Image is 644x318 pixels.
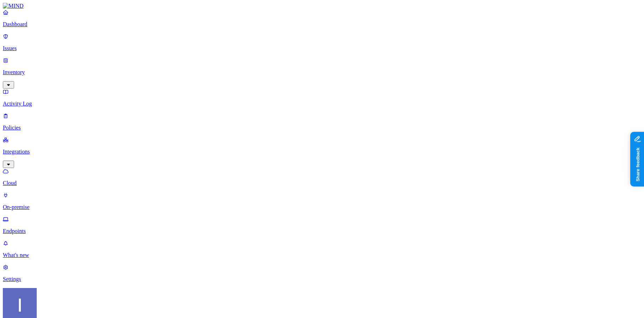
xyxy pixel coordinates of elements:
a: Integrations [3,137,641,167]
p: Activity Log [3,101,641,107]
p: Inventory [3,69,641,76]
p: Policies [3,125,641,131]
img: MIND [3,3,24,9]
p: Integrations [3,149,641,155]
p: On-premise [3,204,641,210]
a: Issues [3,33,641,52]
p: Issues [3,45,641,52]
a: On-premise [3,192,641,210]
a: Settings [3,264,641,282]
a: MIND [3,3,641,9]
a: Dashboard [3,9,641,28]
a: Inventory [3,57,641,88]
a: Endpoints [3,216,641,234]
p: Settings [3,276,641,282]
p: Cloud [3,180,641,186]
a: Policies [3,113,641,131]
a: Cloud [3,168,641,186]
p: Endpoints [3,228,641,234]
a: What's new [3,240,641,258]
a: Activity Log [3,89,641,107]
p: Dashboard [3,21,641,28]
p: What's new [3,252,641,258]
